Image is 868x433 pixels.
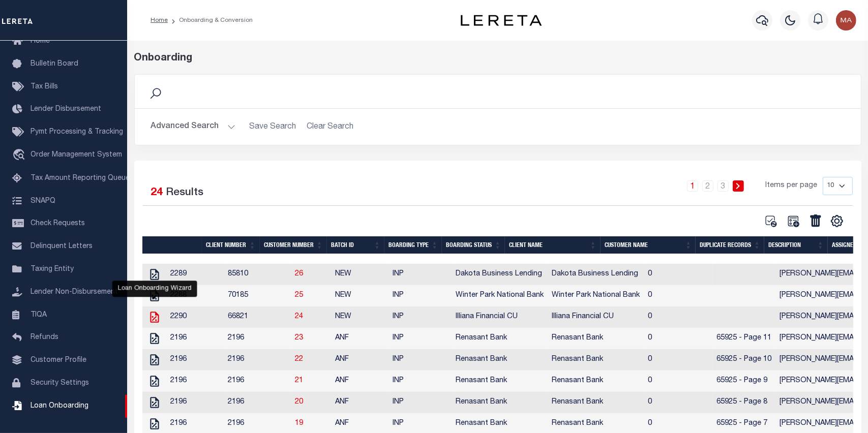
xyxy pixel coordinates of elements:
th: Client Name: activate to sort column ascending [505,236,600,254]
a: 20 [295,398,304,406]
td: 2289 [167,264,224,285]
span: Lender Non-Disbursement [31,289,118,296]
td: Dakota Business Lending [452,264,548,285]
span: Tax Bills [31,83,58,90]
th: Boarding Type: activate to sort column ascending [384,236,442,254]
td: 65925 - Page 8 [713,392,776,413]
td: Renasant Bank [452,349,548,370]
td: INP [389,285,452,306]
td: 2196 [224,370,291,392]
td: 2196 [167,392,224,413]
td: NEW [332,285,389,306]
a: 2 [702,180,713,192]
a: 19 [295,420,304,427]
td: 2196 [167,328,224,349]
span: Security Settings [31,380,89,387]
th: Description: activate to sort column ascending [764,236,828,254]
td: 2196 [167,349,224,370]
td: ANF [332,349,389,370]
td: 66821 [224,306,291,328]
td: 0 [644,306,713,328]
td: 2290 [167,306,224,328]
span: Bulletin Board [31,60,78,68]
span: Home [31,38,50,45]
td: ANF [332,370,389,392]
td: Illiana Financial CU [548,306,644,328]
th: Boarding Status: activate to sort column ascending [442,236,505,254]
td: 70185 [224,285,291,306]
span: Pymt Processing & Tracking [31,129,123,136]
td: 65925 - Page 11 [713,328,776,349]
li: Onboarding & Conversion [168,16,253,25]
td: 0 [644,285,713,306]
td: Illiana Financial CU [452,306,548,328]
span: Taxing Entity [31,266,74,273]
span: Items per page [766,180,818,192]
img: svg+xml;base64,PHN2ZyB4bWxucz0iaHR0cDovL3d3dy53My5vcmcvMjAwMC9zdmciIHBvaW50ZXItZXZlbnRzPSJub25lIi... [836,10,856,30]
span: Check Requests [31,220,85,227]
td: 2196 [224,392,291,413]
td: Renasant Bank [548,392,644,413]
td: 85810 [224,264,291,285]
span: Loan Onboarding [31,403,88,410]
td: Renasant Bank [548,370,644,392]
a: 21 [295,377,304,384]
td: INP [389,349,452,370]
label: Results [166,185,204,201]
span: Customer Profile [31,357,86,364]
th: Client Number: activate to sort column ascending [202,236,260,254]
td: 2196 [224,328,291,349]
td: 2196 [224,349,291,370]
td: Renasant Bank [452,370,548,392]
i: travel_explore [12,149,28,162]
td: 0 [644,264,713,285]
td: INP [389,392,452,413]
td: Renasant Bank [452,392,548,413]
td: ANF [332,392,389,413]
button: Advanced Search [151,117,235,137]
span: Tax Amount Reporting Queue [31,175,130,182]
td: INP [389,328,452,349]
td: INP [389,264,452,285]
a: 3 [717,180,729,192]
td: 0 [644,349,713,370]
td: Renasant Bank [548,349,644,370]
a: 1 [687,180,698,192]
td: Dakota Business Lending [548,264,644,285]
a: 25 [295,292,304,299]
div: Onboarding [134,51,861,66]
td: NEW [332,306,389,328]
a: Home [151,17,168,23]
td: 0 [644,328,713,349]
th: Customer Number: activate to sort column ascending [260,236,327,254]
th: Duplicate Records: activate to sort column ascending [696,236,764,254]
td: INP [389,306,452,328]
div: Loan Onboarding Wizard [112,281,197,297]
th: Customer Name: activate to sort column ascending [601,236,696,254]
span: SNAPQ [31,197,55,204]
td: 0 [644,370,713,392]
span: TIQA [31,311,47,318]
td: 0 [644,392,713,413]
span: Delinquent Letters [31,243,93,250]
td: 65925 - Page 10 [713,349,776,370]
span: Lender Disbursement [31,106,101,113]
td: Renasant Bank [452,328,548,349]
td: Winter Park National Bank [452,285,548,306]
span: 24 [151,188,163,198]
th: Batch ID: activate to sort column ascending [327,236,385,254]
a: 23 [295,334,304,342]
td: ANF [332,328,389,349]
td: 65925 - Page 9 [713,370,776,392]
td: Renasant Bank [548,328,644,349]
span: Order Management System [31,151,122,159]
a: 24 [295,313,304,320]
img: logo-dark.svg [461,15,542,26]
a: 22 [295,356,304,363]
td: INP [389,370,452,392]
td: Winter Park National Bank [548,285,644,306]
span: Refunds [31,334,58,341]
td: 2196 [167,370,224,392]
a: 26 [295,270,304,277]
td: NEW [332,264,389,285]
